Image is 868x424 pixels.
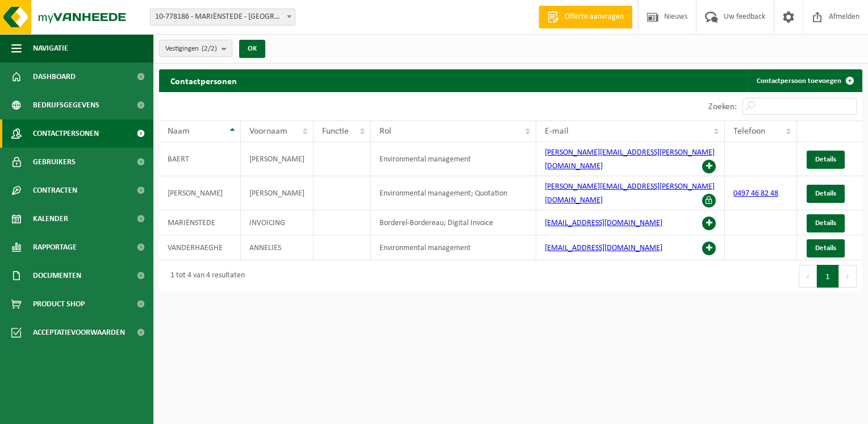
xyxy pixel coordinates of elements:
span: Vestigingen [165,40,217,57]
count: (2/2) [202,45,217,52]
span: Details [815,219,836,227]
span: 10-778186 - MARIËNSTEDE - DADIZELE [150,9,295,26]
span: Kalender [33,205,68,233]
span: Rapportage [33,233,77,261]
span: Naam [168,127,190,136]
a: [PERSON_NAME][EMAIL_ADDRESS][PERSON_NAME][DOMAIN_NAME] [545,182,715,205]
button: 1 [817,265,839,288]
td: Environmental management; Quotation [371,176,536,210]
span: Details [815,156,836,163]
span: Dashboard [33,63,76,91]
span: Navigatie [33,34,68,63]
td: ANNELIES [241,235,314,260]
a: Details [807,239,845,257]
span: Contactpersonen [33,119,99,148]
button: Vestigingen(2/2) [159,40,232,57]
button: OK [239,40,265,58]
span: Functie [322,127,349,136]
a: Details [807,214,845,232]
span: Telefoon [733,127,765,136]
span: Product Shop [33,290,85,318]
button: Next [839,265,857,288]
td: INVOICING [241,210,314,235]
td: [PERSON_NAME] [241,142,314,176]
span: Details [815,244,836,252]
a: Details [807,185,845,203]
span: Acceptatievoorwaarden [33,318,125,347]
span: Contracten [33,176,77,205]
h2: Contactpersonen [159,69,248,92]
td: BAERT [159,142,241,176]
a: Contactpersoon toevoegen [748,69,861,92]
span: Rol [379,127,391,136]
span: Gebruikers [33,148,76,176]
td: [PERSON_NAME] [241,176,314,210]
a: [EMAIL_ADDRESS][DOMAIN_NAME] [545,219,662,227]
td: MARIËNSTEDE [159,210,241,235]
td: Environmental management [371,142,536,176]
span: Voornaam [249,127,287,136]
td: Borderel-Bordereau; Digital Invoice [371,210,536,235]
a: 0497 46 82 48 [733,189,778,198]
a: [PERSON_NAME][EMAIL_ADDRESS][PERSON_NAME][DOMAIN_NAME] [545,148,715,171]
a: [EMAIL_ADDRESS][DOMAIN_NAME] [545,244,662,252]
a: Offerte aanvragen [539,6,632,28]
a: Details [807,151,845,169]
span: E-mail [545,127,569,136]
td: [PERSON_NAME] [159,176,241,210]
td: VANDERHAEGHE [159,235,241,260]
span: Documenten [33,261,81,290]
td: Environmental management [371,235,536,260]
label: Zoeken: [708,102,737,111]
button: Previous [799,265,817,288]
div: 1 tot 4 van 4 resultaten [165,266,245,286]
span: Details [815,190,836,197]
span: 10-778186 - MARIËNSTEDE - DADIZELE [151,9,295,25]
span: Bedrijfsgegevens [33,91,99,119]
span: Offerte aanvragen [562,11,627,23]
